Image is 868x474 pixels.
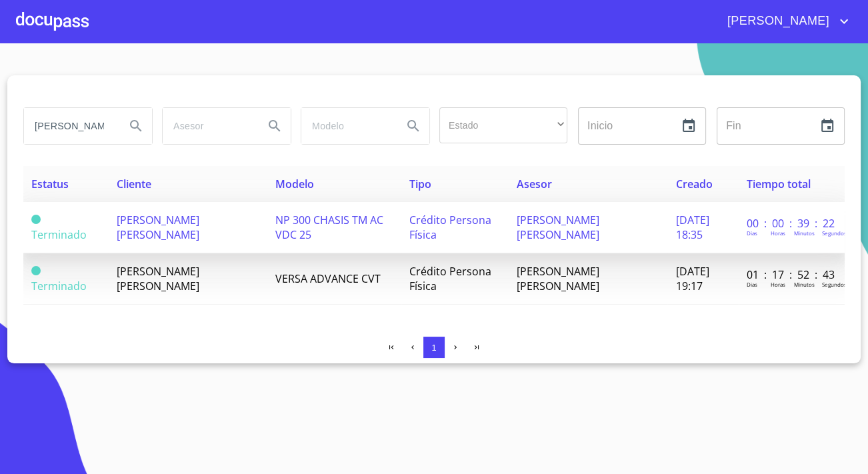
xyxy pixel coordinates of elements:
[31,279,87,293] span: Terminado
[747,216,837,231] p: 00 : 00 : 39 : 22
[794,281,815,288] p: Minutos
[301,108,392,144] input: search
[747,177,811,191] span: Tiempo total
[717,11,852,32] button: account of current user
[675,264,709,293] span: [DATE] 19:17
[31,177,69,191] span: Estatus
[747,229,757,237] p: Dias
[116,213,199,242] span: [PERSON_NAME] [PERSON_NAME]
[517,264,599,293] span: [PERSON_NAME] [PERSON_NAME]
[771,281,785,288] p: Horas
[717,11,836,32] span: [PERSON_NAME]
[517,177,552,191] span: Asesor
[116,264,199,293] span: [PERSON_NAME] [PERSON_NAME]
[24,108,115,144] input: search
[275,271,381,286] span: VERSA ADVANCE CVT
[31,227,87,242] span: Terminado
[409,264,491,293] span: Crédito Persona Física
[439,107,567,143] div: ​
[675,213,709,242] span: [DATE] 18:35
[31,266,41,275] span: Terminado
[747,281,757,288] p: Dias
[675,177,712,191] span: Creado
[275,213,383,242] span: NP 300 CHASIS TM AC VDC 25
[431,343,436,353] span: 1
[822,281,847,288] p: Segundos
[259,110,291,142] button: Search
[163,108,253,144] input: search
[423,337,445,358] button: 1
[409,177,431,191] span: Tipo
[822,229,847,237] p: Segundos
[747,267,837,282] p: 01 : 17 : 52 : 43
[116,177,151,191] span: Cliente
[120,110,152,142] button: Search
[31,215,41,224] span: Terminado
[771,229,785,237] p: Horas
[794,229,815,237] p: Minutos
[397,110,429,142] button: Search
[517,213,599,242] span: [PERSON_NAME] [PERSON_NAME]
[409,213,491,242] span: Crédito Persona Física
[275,177,314,191] span: Modelo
